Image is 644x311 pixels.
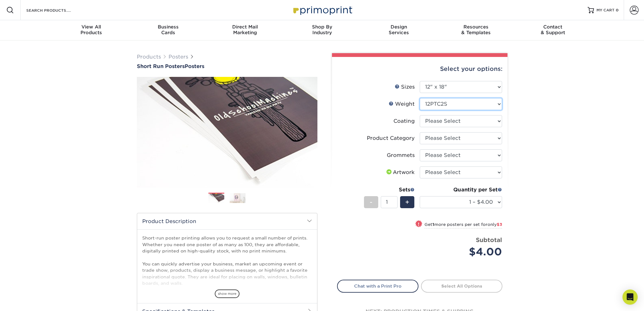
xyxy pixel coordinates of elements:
[207,24,284,35] div: Marketing
[207,24,284,30] span: Direct Mail
[387,152,415,159] div: Grommets
[405,197,409,207] span: +
[130,24,207,30] span: Business
[2,292,54,309] iframe: Google Customer Reviews
[421,280,502,292] a: Select All Options
[207,20,284,40] a: Direct MailMarketing
[137,54,161,60] a: Products
[137,63,317,69] a: Short Run PostersPosters
[424,244,502,259] div: $4.00
[284,24,360,35] div: Industry
[393,117,415,125] div: Coating
[137,70,317,195] img: Short Run Posters 01
[497,222,502,227] span: $3
[360,24,437,35] div: Services
[360,20,437,40] a: DesignServices
[53,24,130,35] div: Products
[337,280,418,292] a: Chat with a Print Pro
[514,20,591,40] a: Contact& Support
[476,236,502,243] strong: Subtotal
[130,24,207,35] div: Cards
[367,134,415,142] div: Product Category
[137,63,317,69] h1: Posters
[596,8,615,13] span: MY CART
[337,57,502,81] div: Select your options:
[420,186,502,194] div: Quantity per Set
[622,289,638,305] div: Open Intercom Messenger
[418,221,419,227] span: !
[215,289,239,298] span: show more
[208,193,224,204] img: Posters 01
[437,24,514,35] div: & Templates
[290,3,354,17] img: Primoprint
[437,24,514,30] span: Resources
[137,213,317,229] h2: Product Description
[230,193,245,203] img: Posters 02
[514,24,591,35] div: & Support
[169,54,188,60] a: Posters
[437,20,514,40] a: Resources& Templates
[53,24,130,30] span: View All
[364,186,415,194] div: Sets
[385,169,415,176] div: Artwork
[284,20,360,40] a: Shop ByIndustry
[424,222,502,228] small: Get more posters per set for
[514,24,591,30] span: Contact
[130,20,207,40] a: BusinessCards
[26,6,87,14] input: SEARCH PRODUCTS.....
[395,83,415,91] div: Sizes
[616,8,619,12] span: 0
[370,197,373,207] span: -
[432,222,434,227] strong: 1
[488,222,502,227] span: only
[389,100,415,108] div: Weight
[53,20,130,40] a: View AllProducts
[360,24,437,30] span: Design
[137,63,185,69] span: Short Run Posters
[284,24,360,30] span: Shop By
